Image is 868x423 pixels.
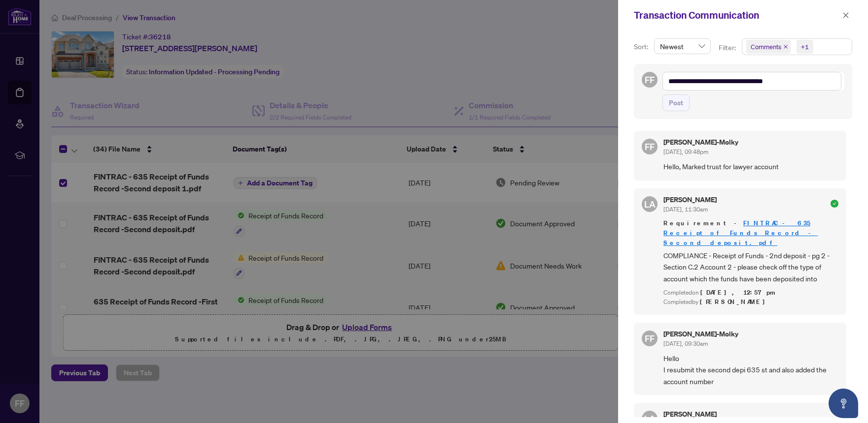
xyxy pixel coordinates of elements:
span: LA [644,197,656,211]
span: FF [645,332,655,345]
span: [PERSON_NAME] [700,298,770,306]
span: [DATE], 11:30am [663,206,708,213]
h5: [PERSON_NAME]-Molky [663,139,738,146]
div: Completed on [663,288,838,298]
div: Transaction Communication [634,8,839,23]
span: Hello I resubmit the second depi 635 st and also added the account number [663,353,838,387]
span: Requirement - [663,218,838,248]
div: +1 [801,42,809,52]
span: Hello, Marked trust for lawyer account [663,161,838,172]
span: check-circle [831,200,838,208]
span: FF [645,140,655,153]
h5: [PERSON_NAME] [663,411,717,418]
span: Comments [751,42,781,52]
span: [DATE], 09:30am [663,340,708,347]
h5: [PERSON_NAME]-Molky [663,331,738,337]
p: Sort: [634,41,650,52]
span: close [842,12,849,19]
span: Newest [660,39,705,54]
span: [DATE], 12:57pm [700,288,777,297]
h5: [PERSON_NAME] [663,196,717,203]
p: Filter: [719,42,737,53]
span: COMPLIANCE - Receipt of Funds - 2nd deposit - pg 2 - Section C.2 Account 2 - please check off the... [663,250,838,284]
span: FF [645,73,655,87]
button: Post [662,94,690,111]
span: [DATE], 09:48pm [663,148,708,155]
span: close [783,44,788,49]
a: FINTRAC - 635 Receipt of Funds Record -Second deposit.pdf [663,219,818,247]
button: Open asap [829,389,858,418]
span: Comments [746,40,791,54]
div: Completed by [663,298,838,307]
